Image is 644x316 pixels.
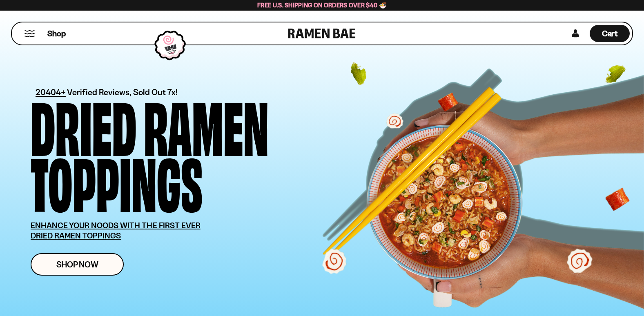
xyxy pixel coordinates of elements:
button: Mobile Menu Trigger [24,30,35,37]
span: Shop [47,28,66,39]
div: Cart [590,22,630,45]
span: Shop Now [56,260,98,269]
a: Shop Now [31,253,124,276]
span: Cart [602,29,618,38]
div: Toppings [31,152,203,208]
span: Free U.S. Shipping on Orders over $40 🍜 [257,1,387,9]
div: Dried [31,96,136,152]
div: Ramen [144,96,269,152]
u: ENHANCE YOUR NOODS WITH THE FIRST EVER DRIED RAMEN TOPPINGS [31,220,201,240]
a: Shop [47,25,66,42]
